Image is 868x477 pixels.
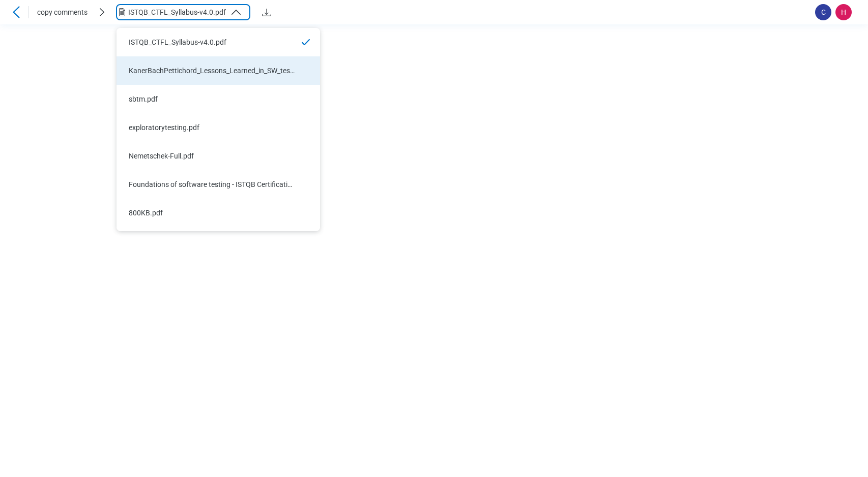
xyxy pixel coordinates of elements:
div: ISTQB_CTFL_Syllabus-v4.0.pdf [128,7,226,17]
button: ISTQB_CTFL_Syllabus-v4.0.pdf [116,4,250,20]
div: sbtm.pdf [129,94,296,104]
ul: Menu [117,28,320,231]
div: 800KB.pdf [129,208,296,218]
div: exploratorytesting.pdf [129,122,296,133]
span: C [815,4,831,20]
span: copy comments [37,7,88,17]
div: Nemetschek-Full.pdf [129,151,296,161]
span: H [835,4,852,20]
div: Foundations of software testing - ISTQB Certification book.pdf [129,179,296,189]
div: ISTQB_CTFL_Syllabus-v4.0.pdf [129,37,296,47]
div: KanerBachPettichord_Lessons_Learned_in_SW_testingCh3-1-1.pdf [129,66,296,76]
button: Download [258,4,275,20]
